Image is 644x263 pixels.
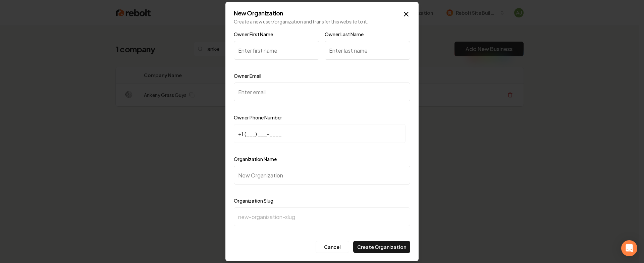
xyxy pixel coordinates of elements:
[234,41,319,60] input: Enter first name
[234,83,410,101] input: Enter email
[234,114,282,120] label: Owner Phone Number
[234,73,261,79] label: Owner Email
[234,156,277,162] label: Organization Name
[353,241,410,253] button: Create Organization
[234,18,410,25] p: Create a new user/organization and transfer this website to it.
[325,31,364,37] label: Owner Last Name
[325,41,410,60] input: Enter last name
[234,207,410,226] input: new-organization-slug
[234,166,410,185] input: New Organization
[234,198,273,204] label: Organization Slug
[234,31,273,37] label: Owner First Name
[234,10,410,16] h2: New Organization
[316,241,349,253] button: Cancel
